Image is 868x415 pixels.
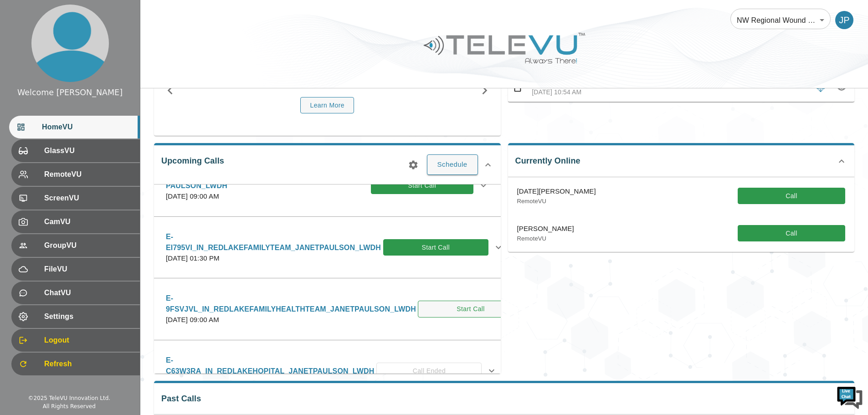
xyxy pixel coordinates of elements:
span: Settings [44,311,133,322]
p: E-C63W3RA_IN_REDLAKEHOPITAL_JANETPAULSON_LWDH [166,355,376,377]
textarea: Type your message and hit 'Enter' [5,249,174,281]
button: Learn More [300,97,354,114]
div: All Rights Reserved [43,402,96,410]
div: E-C63W3RA_IN_REDLAKEHOPITAL_JANETPAULSON_LWDH[DATE] 09:30 AMCall Ended [159,349,496,393]
p: [DATE][PERSON_NAME] [517,186,596,197]
div: NW Regional Wound Care [730,7,831,33]
div: GlassVU [11,139,140,162]
button: Start Call [371,177,473,194]
span: We're online! [53,115,126,207]
span: CamVU [44,216,133,227]
img: profile.png [31,5,109,82]
span: Refresh [44,359,133,369]
div: ScreenVU [11,187,140,210]
div: Chat with us now [47,48,153,60]
div: RemoteVU [11,163,140,186]
button: Start Call [383,239,488,256]
div: GroupVU [11,234,140,257]
span: Logout [44,335,133,346]
button: Start Call [418,301,524,318]
span: FileVU [44,264,133,275]
img: d_736959983_company_1615157101543_736959983 [15,42,38,65]
div: ChatVU [11,282,140,304]
p: RemoteVU [517,234,574,243]
div: Refresh [11,353,140,375]
div: Welcome [PERSON_NAME] [17,87,123,98]
div: HomeVU [9,116,140,138]
span: GroupVU [44,240,133,251]
p: [DATE] 01:30 PM [166,253,383,264]
p: [PERSON_NAME] [517,224,574,234]
div: E-9FSVJVL_IN_REDLAKEFAMILYHEALTHTEAM_JANETPAULSON_LWDH[DATE] 09:00 AMStart Call [159,287,496,331]
div: JP [835,11,853,29]
div: Minimize live chat window [149,5,171,26]
img: Chat Widget [836,383,863,410]
span: HomeVU [42,122,133,133]
div: E-GVJ8P6N_IN_REDLAKEMEDICAL_JANET PAULSON_LWDH[DATE] 09:00 AMStart Call [159,164,496,207]
img: Logo [422,29,586,67]
p: [DATE] 09:00 AM [166,191,371,202]
span: ChatVU [44,287,133,298]
span: GlassVU [44,145,133,156]
div: Settings [11,305,140,328]
p: [DATE] 10:54 AM [532,87,808,97]
p: [DATE] 09:00 AM [166,315,418,325]
div: FileVU [11,258,140,281]
p: E-EI795VI_IN_REDLAKEFAMILYTEAM_JANETPAULSON_LWDH [166,231,383,253]
div: Logout [11,329,140,352]
span: RemoteVU [44,169,133,180]
p: E-9FSVJVL_IN_REDLAKEFAMILYHEALTHTEAM_JANETPAULSON_LWDH [166,293,418,315]
button: Call [738,188,845,205]
button: Schedule [427,154,478,174]
span: ScreenVU [44,193,133,204]
p: RemoteVU [517,197,596,206]
div: CamVU [11,210,140,233]
div: E-EI795VI_IN_REDLAKEFAMILYTEAM_JANETPAULSON_LWDH[DATE] 01:30 PMStart Call [159,226,496,269]
button: Call [738,225,845,242]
